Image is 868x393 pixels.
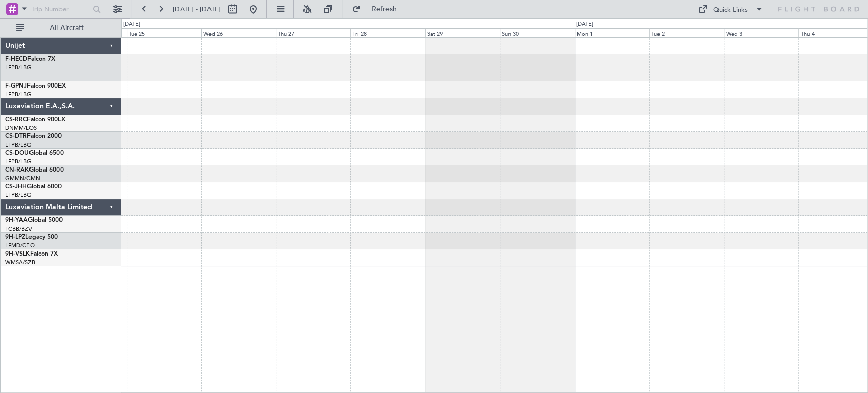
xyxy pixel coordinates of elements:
div: Wed 26 [201,28,276,37]
a: 9H-VSLKFalcon 7X [5,251,58,257]
span: 9H-LPZ [5,234,25,240]
div: Sun 30 [500,28,575,37]
span: CN-RAK [5,167,29,173]
button: Refresh [347,1,408,17]
div: Mon 1 [575,28,649,37]
span: Refresh [363,6,405,13]
a: CS-RRCFalcon 900LX [5,117,65,123]
a: LFPB/LBG [5,141,32,149]
span: CS-DOU [5,150,29,156]
button: All Aircraft [11,20,110,36]
div: Fri 28 [350,28,425,37]
a: LFPB/LBG [5,64,32,71]
span: CS-DTR [5,133,27,139]
input: Trip Number [31,2,89,17]
a: 9H-LPZLegacy 500 [5,234,58,240]
span: F-GPNJ [5,83,27,89]
a: CS-DTRFalcon 2000 [5,133,62,139]
div: Sat 29 [425,28,500,37]
span: F-HECD [5,56,27,62]
div: [DATE] [576,20,593,29]
a: 9H-YAAGlobal 5000 [5,217,63,223]
a: F-HECDFalcon 7X [5,56,55,62]
a: DNMM/LOS [5,124,37,132]
a: F-GPNJFalcon 900EX [5,83,66,89]
div: Wed 3 [724,28,798,37]
a: LFPB/LBG [5,191,32,199]
a: LFPB/LBG [5,158,32,165]
a: FCBB/BZV [5,225,32,233]
div: Thu 27 [276,28,350,37]
div: Tue 2 [649,28,724,37]
span: [DATE] - [DATE] [173,5,221,14]
div: Tue 25 [127,28,201,37]
a: LFMD/CEQ [5,242,35,249]
button: Quick Links [693,1,768,17]
span: CS-RRC [5,117,27,123]
div: Quick Links [713,5,748,15]
a: CN-RAKGlobal 6000 [5,167,64,173]
span: All Aircraft [26,24,107,32]
a: CS-DOUGlobal 6500 [5,150,64,156]
a: WMSA/SZB [5,259,35,266]
span: 9H-VSLK [5,251,30,257]
a: LFPB/LBG [5,91,32,98]
span: 9H-YAA [5,217,28,223]
a: GMMN/CMN [5,175,40,182]
span: CS-JHH [5,184,27,190]
a: CS-JHHGlobal 6000 [5,184,62,190]
div: [DATE] [123,20,140,29]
